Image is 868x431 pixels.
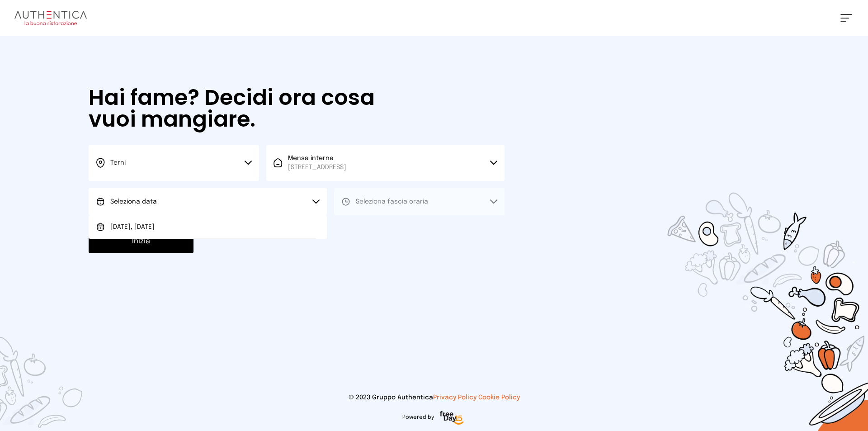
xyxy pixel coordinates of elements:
a: Privacy Policy [433,394,476,401]
span: Powered by [402,414,434,421]
a: Cookie Policy [478,394,520,401]
button: Seleziona data [89,188,327,215]
span: Seleziona data [110,199,157,205]
span: Seleziona fascia oraria [356,199,428,205]
p: © 2023 Gruppo Authentica [14,393,854,402]
img: logo-freeday.3e08031.png [438,409,466,427]
span: [DATE], [DATE] [110,223,155,232]
button: Inizia [89,230,193,253]
button: Seleziona fascia oraria [334,188,505,215]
